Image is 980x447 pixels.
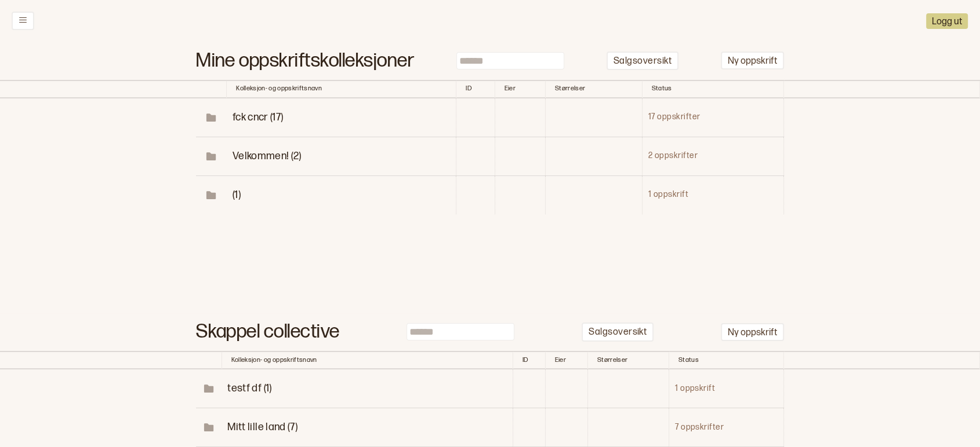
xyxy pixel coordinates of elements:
button: Salgsoversikt [607,52,678,71]
span: Toggle Row Expanded [197,112,226,123]
th: Toggle SortBy [495,80,545,98]
p: Salgsoversikt [589,327,647,339]
th: Toggle SortBy [545,80,642,98]
th: Toggle SortBy [642,80,783,98]
td: 2 oppskrifter [642,137,783,175]
button: Salgsoversikt [582,323,654,342]
button: Ny oppskrift [721,52,784,69]
span: Toggle Row Expanded [197,383,221,394]
td: 17 oppskrifter [642,98,783,137]
th: Toggle SortBy [196,351,222,369]
button: Logg ut [926,13,968,29]
th: Toggle SortBy [545,351,587,369]
th: Kolleksjon- og oppskriftsnavn [222,351,513,369]
span: Toggle Row Expanded [197,151,226,162]
span: Toggle Row Expanded [197,422,221,433]
td: 7 oppskrifter [669,408,783,447]
h1: Skappel collective [196,326,340,338]
span: Toggle Row Expanded [233,189,241,201]
th: Kolleksjon- og oppskriftsnavn [227,80,456,98]
span: Toggle Row Expanded [227,382,271,394]
span: Toggle Row Expanded [227,421,297,433]
th: Toggle SortBy [588,351,669,369]
span: Toggle Row Expanded [233,111,284,123]
p: Salgsoversikt [614,56,672,68]
button: Ny oppskrift [721,323,784,341]
th: Toggle SortBy [456,80,495,98]
td: 1 oppskrift [669,369,783,408]
td: 1 oppskrift [642,175,783,214]
th: Toggle SortBy [196,80,227,98]
th: Toggle SortBy [513,351,545,369]
span: Toggle Row Expanded [233,150,302,162]
h1: Mine oppskriftskolleksjoner [196,55,414,67]
th: Toggle SortBy [669,351,783,369]
span: Toggle Row Expanded [197,189,226,201]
